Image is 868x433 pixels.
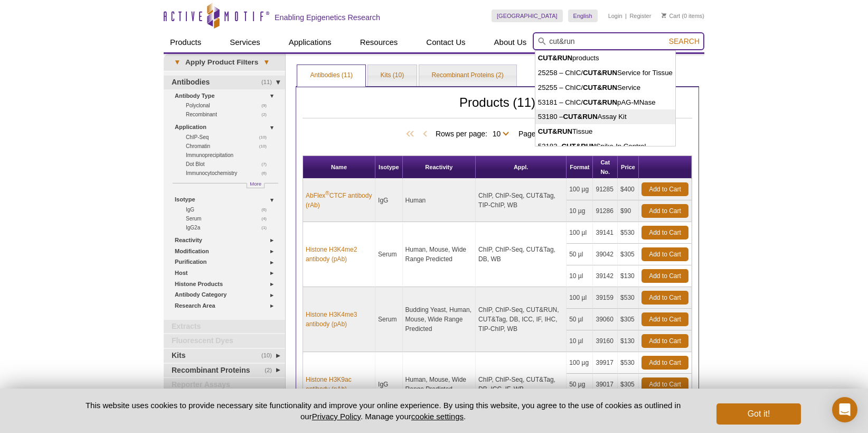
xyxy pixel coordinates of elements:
[618,352,639,374] td: $530
[306,375,372,394] a: Histone H3K9ac antibody (pAb)
[186,223,272,232] a: (1)IgG2a
[186,205,272,214] a: (6)IgG
[669,37,700,45] span: Search
[306,245,372,264] a: Histone H3K4me2 antibody (pAb)
[641,204,688,218] a: Add to Cart
[186,133,272,142] a: (10)ChIP-Seq
[593,222,618,244] td: 39141
[186,101,272,110] a: (9)Polyclonal
[593,200,618,222] td: 91286
[567,265,593,287] td: 10 µl
[303,156,375,179] th: Name
[186,142,272,160] a: (10)Chromatin Immunoprecipitation
[164,378,285,392] a: Reporter Assays
[186,160,272,169] a: (7)Dot Blot
[535,66,675,80] li: 25258 – ChIC/ Service for Tissue
[175,194,279,205] a: Isotype
[492,10,563,22] a: [GEOGRAPHIC_DATA]
[567,309,593,330] td: 50 µl
[567,330,593,352] td: 10 µl
[563,113,598,121] strong: CUT&RUN
[618,330,639,352] td: $130
[175,90,279,102] a: Antibody Type
[169,58,185,67] span: ▾
[312,412,361,421] a: Privacy Policy
[593,330,618,352] td: 39160
[175,235,279,246] a: Reactivity
[175,279,279,290] a: Histone Products
[832,397,857,422] div: Open Intercom Messenger
[641,269,688,283] a: Add to Cart
[535,139,675,154] li: 53183 - Spike-In Control
[567,179,593,200] td: 100 µg
[303,98,692,118] h2: Products (11)
[164,54,285,71] a: ▾Apply Product Filters▾
[164,364,285,377] a: (2)Recombinant Proteins
[641,226,688,239] a: Add to Cart
[533,32,704,50] input: Keyword, Cat. No.
[175,122,279,133] a: Application
[375,179,403,222] td: IgG
[476,222,567,287] td: ChIP, ChIP-Seq, CUT&Tag, DB, WB
[164,32,207,52] a: Products
[261,205,272,214] span: (6)
[175,256,279,268] a: Purification
[662,10,704,22] li: (0 items)
[275,13,380,22] h2: Enabling Epigenetics Research
[306,310,372,329] a: Histone H3K4me3 antibody (pAb)
[608,12,622,20] a: Login
[403,179,476,222] td: Human
[535,95,675,110] li: 53181 – ChIC/ pAG-MNase
[488,32,533,52] a: About Us
[175,289,279,300] a: Antibody Category
[618,222,639,244] td: $530
[567,200,593,222] td: 10 µg
[420,32,471,52] a: Contact Us
[593,244,618,265] td: 39042
[261,101,272,110] span: (9)
[375,156,403,179] th: Isotype
[265,364,278,377] span: (2)
[375,287,403,352] td: Serum
[666,36,703,46] button: Search
[403,352,476,417] td: Human, Mouse, Wide Range Predicted
[186,110,272,119] a: (2)Recombinant
[513,128,564,139] span: Page of
[568,10,598,22] a: English
[67,400,699,422] p: This website uses cookies to provide necessary site functionality and improve your online experie...
[186,169,272,178] a: (6)Immunocytochemistry
[535,109,675,124] li: 53180 – Assay Kit
[261,169,272,178] span: (6)
[618,374,639,395] td: $305
[404,129,420,140] span: First Page
[662,12,680,20] a: Cart
[618,179,639,200] td: $400
[535,124,675,139] li: Tissue
[261,214,272,223] span: (4)
[476,287,567,352] td: ChIP, ChIP-Seq, CUT&RUN, CUT&Tag, DB, ICC, IF, IHC, TIP-ChIP, WB
[375,222,403,287] td: Serum
[261,110,272,119] span: (2)
[175,268,279,279] a: Host
[593,352,618,374] td: 39917
[583,84,617,91] strong: CUT&RUN
[261,160,272,169] span: (7)
[618,156,639,179] th: Price
[403,156,476,179] th: Reactivity
[716,403,801,425] button: Got it!
[419,65,516,86] a: Recombinant Proteins (2)
[420,129,430,140] span: Previous Page
[164,76,285,89] a: (11)Antibodies
[175,246,279,257] a: Modification
[593,309,618,330] td: 39060
[593,287,618,309] td: 39159
[375,352,403,417] td: IgG
[583,98,617,106] strong: CUT&RUN
[164,349,285,363] a: (10)Kits
[641,334,688,348] a: Add to Cart
[567,374,593,395] td: 50 µg
[593,374,618,395] td: 39017
[641,377,688,391] a: Add to Cart
[618,309,639,330] td: $305
[261,76,278,89] span: (11)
